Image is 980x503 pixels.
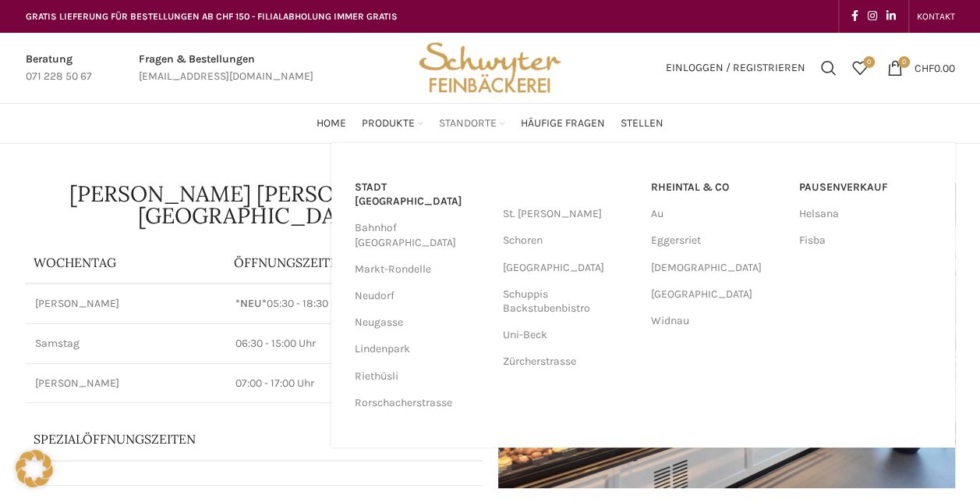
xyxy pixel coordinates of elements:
a: Site logo [413,60,566,73]
a: Infobox link [139,51,313,86]
a: Instagram social link [863,5,882,27]
span: Home [317,116,346,131]
a: Widnau [651,308,784,334]
p: [PERSON_NAME] [35,376,218,391]
p: 06:30 - 15:00 Uhr [235,336,472,351]
h1: [PERSON_NAME] [PERSON_NAME][GEOGRAPHIC_DATA] [26,183,483,227]
a: 0 CHF0.00 [879,52,963,84]
a: Stellen [621,108,663,139]
a: Zürcherstrasse [503,348,635,375]
a: [DEMOGRAPHIC_DATA] [651,255,784,281]
p: 07:00 - 17:00 Uhr [235,376,472,391]
span: 0 [863,56,875,68]
img: Bäckerei Schwyter [413,33,566,103]
a: Neudorf [355,283,487,309]
a: [GEOGRAPHIC_DATA] [651,281,784,308]
a: Home [317,108,346,139]
a: Schuppis Backstubenbistro [503,281,635,322]
a: Linkedin social link [882,5,900,27]
a: St. [PERSON_NAME] [503,201,635,227]
span: Standorte [439,116,497,131]
a: Lindenpark [355,336,487,362]
p: 05:30 - 18:30 Uhr [235,296,472,312]
a: Einloggen / Registrieren [658,52,813,84]
a: RHEINTAL & CO [651,174,784,201]
span: Einloggen / Registrieren [666,62,805,73]
a: Markt-Rondelle [355,256,487,283]
a: Stadt [GEOGRAPHIC_DATA] [355,174,487,215]
a: Fisba [799,227,932,254]
a: Infobox link [26,51,92,86]
a: Au [651,201,784,227]
span: KONTAKT [917,11,955,22]
a: 0 [844,52,876,84]
span: CHF [915,61,934,74]
span: Stellen [621,116,663,131]
a: [GEOGRAPHIC_DATA] [503,255,635,281]
a: KONTAKT [917,1,955,32]
p: Wochentag [34,254,219,271]
a: Schoren [503,227,635,254]
div: Secondary navigation [909,1,963,32]
a: Neugasse [355,309,487,336]
a: Häufige Fragen [521,108,605,139]
a: Facebook social link [847,5,863,27]
a: Suchen [813,52,844,84]
p: Samstag [35,336,218,351]
span: GRATIS LIEFERUNG FÜR BESTELLUNGEN AB CHF 150 - FILIALABHOLUNG IMMER GRATIS [26,11,398,22]
a: Produkte [362,108,423,139]
p: ÖFFNUNGSZEITEN [234,254,474,271]
span: Produkte [362,116,415,131]
a: Bahnhof [GEOGRAPHIC_DATA] [355,215,487,255]
a: Uni-Beck [503,322,635,348]
a: Pausenverkauf [799,174,932,201]
div: Main navigation [18,108,963,139]
a: Standorte [439,108,505,139]
a: Helsana [799,201,932,227]
div: Meine Wunschliste [844,52,876,84]
p: Spezialöffnungszeiten [34,430,431,448]
span: 0 [898,56,910,68]
a: Eggersriet [651,227,784,254]
a: Riethüsli [355,363,487,390]
span: Häufige Fragen [521,116,605,131]
p: [PERSON_NAME] [35,296,218,312]
a: Rorschacherstrasse [355,390,487,416]
bdi: 0.00 [915,61,955,74]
